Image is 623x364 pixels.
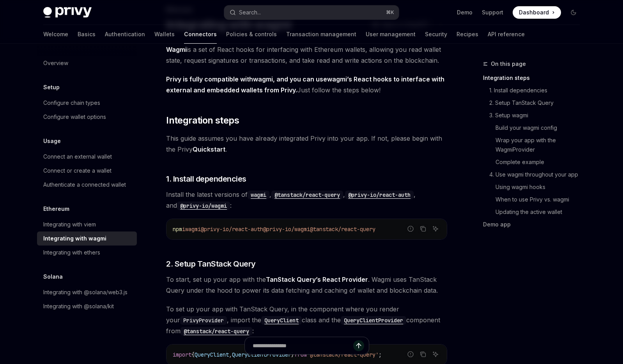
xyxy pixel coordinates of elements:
[43,152,112,161] div: Connect an external wallet
[418,224,428,234] button: Copy the contents from the code block
[184,25,217,44] a: Connectors
[105,25,145,44] a: Authentication
[166,133,447,155] span: This guide assumes you have already integrated Privy into your app. If not, please begin with the...
[201,226,263,233] span: @privy-io/react-auth
[166,274,447,296] span: To start, set up your app with the . Wagmi uses TanStack Query under the hood to power its data f...
[253,337,353,354] input: Ask a question...
[248,191,269,199] code: wagmi
[43,112,106,122] div: Configure wallet options
[425,25,447,44] a: Security
[37,110,137,124] a: Configure wallet options
[483,156,586,168] a: Complete example
[166,173,246,184] span: 1. Install dependencies
[345,191,414,198] a: @privy-io/react-auth
[513,6,561,19] a: Dashboard
[239,8,261,17] div: Search...
[166,258,256,269] span: 2. Setup TanStack Query
[37,231,137,246] a: Integrating with wagmi
[166,44,447,66] span: is a set of React hooks for interfacing with Ethereum wallets, allowing you read wallet state, re...
[366,25,416,44] a: User management
[224,5,399,19] button: Open search
[181,327,252,336] code: @tanstack/react-query
[483,72,586,84] a: Integration steps
[405,224,416,234] button: Report incorrect code
[353,340,364,351] button: Send message
[185,226,201,233] span: wagmi
[166,114,239,127] span: Integration steps
[286,25,356,44] a: Transaction management
[37,150,137,164] a: Connect an external wallet
[483,134,586,156] a: Wrap your app with the WagmiProvider
[43,272,63,281] h5: Solana
[78,25,96,44] a: Basics
[166,46,187,54] a: Wagmi
[166,189,447,211] span: Install the latest versions of , , , and :
[483,193,586,206] a: When to use Privy vs. wagmi
[341,316,406,325] code: QueryClientProvider
[43,180,126,189] div: Authenticate a connected wallet
[271,191,343,199] code: @tanstack/react-query
[37,285,137,299] a: Integrating with @solana/web3.js
[483,122,586,134] a: Build your wagmi config
[261,316,302,325] code: QueryClient
[483,206,586,218] a: Updating the active wallet
[193,145,225,154] a: Quickstart
[341,316,406,324] a: QueryClientProvider
[457,9,473,16] a: Demo
[180,316,227,325] code: PrivyProvider
[182,226,185,233] span: i
[43,7,92,18] img: dark logo
[327,75,347,83] a: wagmi
[37,178,137,192] a: Authenticate a connected wallet
[177,201,230,210] code: @privy-io/wagmi
[173,226,182,233] span: npm
[43,98,100,108] div: Configure chain types
[263,226,310,233] span: @privy-io/wagmi
[491,59,526,69] span: On this page
[43,58,68,68] div: Overview
[488,25,525,44] a: API reference
[43,288,127,297] div: Integrating with @solana/web3.js
[519,9,549,16] span: Dashboard
[261,316,302,324] a: QueryClient
[482,9,503,16] a: Support
[37,96,137,110] a: Configure chain types
[483,218,586,231] a: Demo app
[483,109,586,122] a: 3. Setup wagmi
[43,302,114,311] div: Integrating with @solana/kit
[177,201,230,209] a: @privy-io/wagmi
[271,191,343,198] a: @tanstack/react-query
[37,164,137,178] a: Connect or create a wallet
[43,166,112,175] div: Connect or create a wallet
[37,246,137,260] a: Integrating with ethers
[457,25,478,44] a: Recipes
[43,83,60,92] h5: Setup
[37,217,137,231] a: Integrating with viem
[253,75,273,83] a: wagmi
[226,25,277,44] a: Policies & controls
[567,6,580,19] button: Toggle dark mode
[43,25,68,44] a: Welcome
[483,97,586,109] a: 2. Setup TanStack Query
[37,56,137,70] a: Overview
[43,220,96,229] div: Integrating with viem
[43,248,100,257] div: Integrating with ethers
[310,226,375,233] span: @tanstack/react-query
[43,136,61,146] h5: Usage
[166,75,444,94] strong: Privy is fully compatible with , and you can use ’s React hooks to interface with external and em...
[386,9,394,16] span: ⌘ K
[430,224,441,234] button: Ask AI
[483,181,586,193] a: Using wagmi hooks
[43,234,106,243] div: Integrating with wagmi
[483,84,586,97] a: 1. Install dependencies
[248,191,269,198] a: wagmi
[483,168,586,181] a: 4. Use wagmi throughout your app
[154,25,175,44] a: Wallets
[43,204,69,214] h5: Ethereum
[166,74,447,95] span: Just follow the steps below!
[37,299,137,313] a: Integrating with @solana/kit
[345,191,414,199] code: @privy-io/react-auth
[166,304,447,336] span: To set up your app with TanStack Query, in the component where you render your , import the class...
[266,276,368,284] a: TanStack Query’s React Provider
[181,327,252,335] a: @tanstack/react-query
